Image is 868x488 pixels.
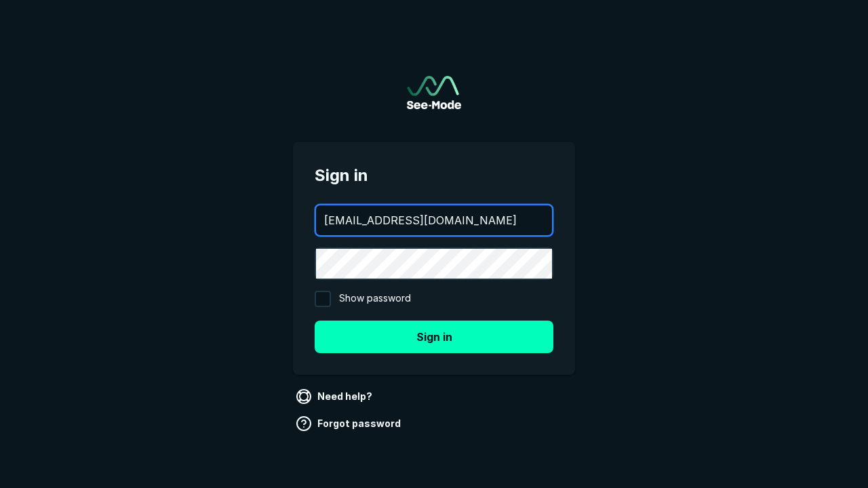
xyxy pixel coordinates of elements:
[293,386,378,407] a: Need help?
[407,76,461,109] img: See-Mode Logo
[315,163,553,188] span: Sign in
[316,205,552,235] input: your@email.com
[407,76,461,109] a: Go to sign in
[315,321,553,353] button: Sign in
[293,413,406,434] a: Forgot password
[339,291,411,307] span: Show password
